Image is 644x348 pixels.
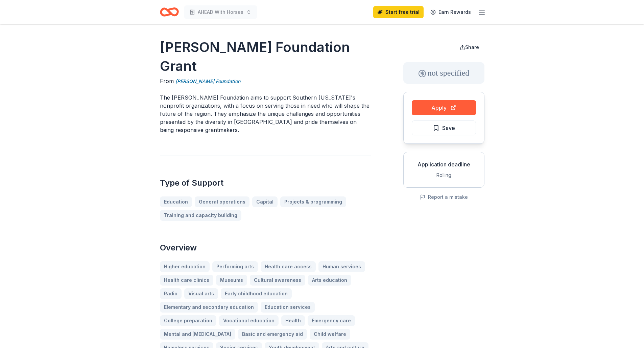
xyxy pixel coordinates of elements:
[280,196,346,207] a: Projects & programming
[175,77,240,85] a: [PERSON_NAME] Foundation
[160,196,192,207] a: Education
[252,196,278,207] a: Capital
[160,4,179,20] a: Home
[160,242,371,253] h2: Overview
[160,93,371,134] p: The [PERSON_NAME] Foundation aims to support Southern [US_STATE]'s nonprofit organizations, with ...
[454,41,484,54] button: Share
[420,193,468,201] button: Report a mistake
[409,160,479,168] div: Application deadline
[160,210,241,221] a: Training and capacity building
[412,100,476,115] button: Apply
[409,171,479,179] div: Rolling
[160,178,371,188] h2: Type of Support
[198,8,243,16] span: AHEAD With Horses
[403,62,484,84] div: not specified
[160,77,371,85] div: From
[412,121,476,135] button: Save
[195,196,249,207] a: General operations
[184,5,257,19] button: AHEAD With Horses
[160,38,371,76] h1: [PERSON_NAME] Foundation Grant
[426,6,475,18] a: Earn Rewards
[442,124,455,132] span: Save
[373,6,424,18] a: Start free trial
[465,44,479,50] span: Share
